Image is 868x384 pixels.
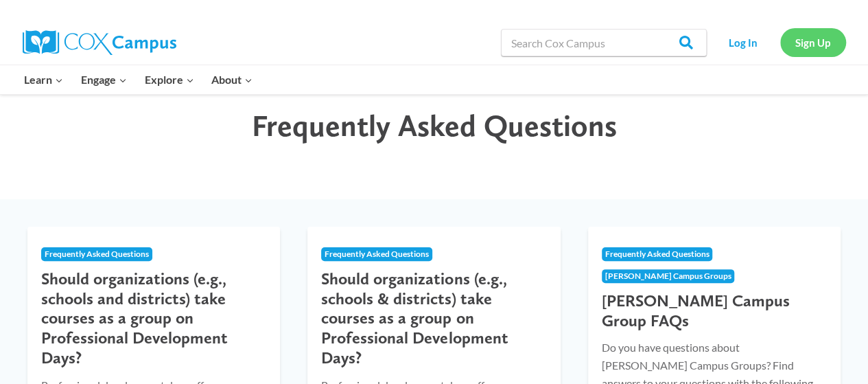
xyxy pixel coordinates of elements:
[202,65,261,94] button: Child menu of About
[501,29,707,56] input: Search Cox Campus
[605,271,731,281] span: [PERSON_NAME] Campus Groups
[325,249,429,259] span: Frequently Asked Questions
[136,65,203,94] button: Child menu of Explore
[602,291,827,331] h3: [PERSON_NAME] Campus Group FAQs
[16,65,261,94] nav: Primary Navigation
[605,249,709,259] span: Frequently Asked Questions
[23,30,176,55] img: Cox Campus
[780,28,846,56] a: Sign Up
[45,249,149,259] span: Frequently Asked Questions
[714,28,773,56] a: Log In
[72,65,136,94] button: Child menu of Engage
[16,65,73,94] button: Child menu of Learn
[41,269,266,368] h3: Should organizations (e.g., schools and districts) take courses as a group on Professional Develo...
[321,269,546,368] h3: Should organizations (e.g., schools & districts) take courses as a group on Professional Developm...
[714,28,846,56] nav: Secondary Navigation
[252,107,617,144] span: Frequently Asked Questions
